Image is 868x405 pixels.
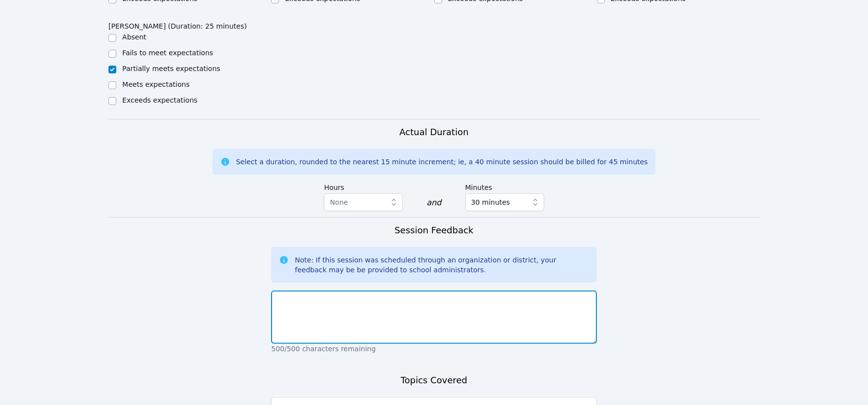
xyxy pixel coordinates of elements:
h3: Topics Covered [401,373,467,387]
div: and [426,197,441,209]
h3: Actual Duration [399,125,468,139]
label: Hours [324,179,403,193]
button: None [324,193,403,211]
label: Partially meets expectations [122,65,220,73]
label: Absent [122,33,146,41]
label: Exceeds expectations [122,96,197,104]
legend: [PERSON_NAME] (Duration: 25 minutes) [108,17,247,32]
span: None [330,198,348,206]
span: 30 minutes [471,196,510,208]
label: Fails to meet expectations [122,49,213,57]
label: Meets expectations [122,80,190,88]
div: Note: If this session was scheduled through an organization or district, your feedback may be be ... [295,255,589,275]
button: 30 minutes [465,193,544,211]
div: Select a duration, rounded to the nearest 15 minute increment; ie, a 40 minute session should be ... [236,157,648,167]
p: 500/500 characters remaining [271,344,596,354]
h3: Session Feedback [394,223,473,237]
label: Minutes [465,179,544,193]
